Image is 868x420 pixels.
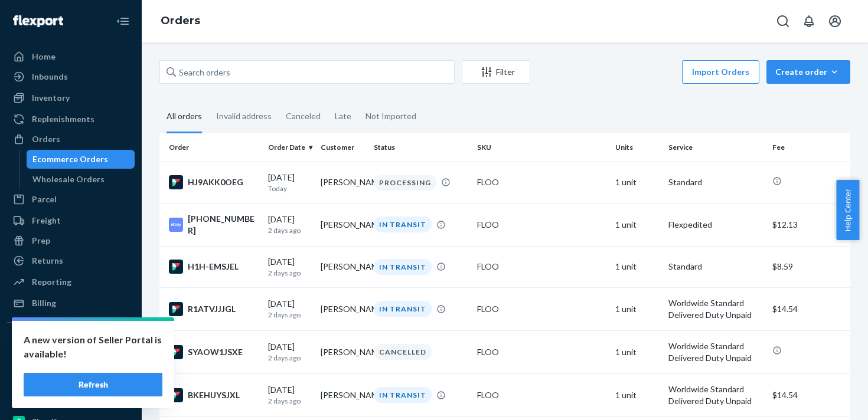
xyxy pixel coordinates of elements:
[321,142,364,152] div: Customer
[316,162,369,203] td: [PERSON_NAME]
[477,261,606,273] div: FLOO
[24,333,162,361] p: A new version of Seller Portal is available!
[462,66,530,78] div: Filter
[668,383,763,407] p: Worldwide Standard Delivered Duty Unpaid
[111,9,135,33] button: Close Navigation
[268,214,312,235] div: [DATE]
[167,101,202,133] div: All orders
[374,301,432,317] div: IN TRANSIT
[611,246,664,287] td: 1 unit
[668,176,763,188] p: Standard
[268,384,312,406] div: [DATE]
[32,215,61,227] div: Freight
[477,389,606,401] div: FLOO
[472,133,611,162] th: SKU
[169,345,259,359] div: SYAOW1JSXE
[32,51,56,63] div: Home
[611,373,664,416] td: 1 unit
[32,71,68,83] div: Inbounds
[268,183,312,193] p: Today
[7,251,135,270] a: Returns
[268,298,312,320] div: [DATE]
[7,273,135,291] a: Reporting
[374,344,432,360] div: CANCELLED
[32,193,57,205] div: Parcel
[151,4,210,38] ol: breadcrumbs
[268,256,312,278] div: [DATE]
[268,172,312,193] div: [DATE]
[316,203,369,246] td: [PERSON_NAME]
[477,176,606,188] div: FLOO
[7,88,135,107] a: Inventory
[462,60,530,84] button: Filter
[268,396,312,406] p: 2 days ago
[766,60,850,84] button: Create order
[286,101,321,132] div: Canceled
[611,162,664,203] td: 1 unit
[159,60,455,84] input: Search orders
[775,66,841,78] div: Create order
[768,287,850,330] td: $14.54
[664,133,768,162] th: Service
[216,101,272,132] div: Invalid address
[7,231,135,250] a: Prep
[32,92,70,104] div: Inventory
[268,310,312,320] p: 2 days ago
[768,373,850,416] td: $14.54
[823,9,847,33] button: Open account menu
[7,372,135,391] a: eBay
[7,294,135,313] a: Billing
[24,373,162,396] button: Refresh
[7,190,135,209] a: Parcel
[27,150,135,169] a: Ecommerce Orders
[268,353,312,363] p: 2 days ago
[316,330,369,373] td: [PERSON_NAME]
[169,260,259,274] div: H1H-EMSJEL
[477,303,606,315] div: FLOO
[477,219,606,231] div: FLOO
[7,211,135,230] a: Freight
[369,133,473,162] th: Status
[668,261,763,273] p: Standard
[771,9,795,33] button: Open Search Box
[611,330,664,373] td: 1 unit
[316,246,369,287] td: [PERSON_NAME]
[374,216,432,232] div: IN TRANSIT
[668,297,763,321] p: Worldwide Standard Delivered Duty Unpaid
[335,101,351,132] div: Late
[7,67,135,86] a: Inbounds
[161,14,200,27] a: Orders
[374,175,436,191] div: PROCESSING
[32,113,94,125] div: Replenishments
[32,235,50,247] div: Prep
[797,9,821,33] button: Open notifications
[366,101,416,132] div: Not Imported
[374,259,432,275] div: IN TRANSIT
[7,332,135,351] button: Integrations
[169,388,259,402] div: BKEHUYSJXL
[159,133,263,162] th: Order
[374,387,432,403] div: IN TRANSIT
[7,110,135,129] a: Replenishments
[316,287,369,330] td: [PERSON_NAME]
[768,203,850,246] td: $12.13
[32,153,108,165] div: Ecommerce Orders
[268,268,312,278] p: 2 days ago
[668,340,763,364] p: Worldwide Standard Delivered Duty Unpaid
[27,170,135,189] a: Wholesale Orders
[268,341,312,363] div: [DATE]
[13,15,63,27] img: Flexport logo
[836,180,859,240] button: Help Center
[169,175,259,189] div: HJ9AKK0OEG
[268,225,312,235] p: 2 days ago
[611,133,664,162] th: Units
[611,203,664,246] td: 1 unit
[7,47,135,66] a: Home
[169,213,259,237] div: [PHONE_NUMBER]
[7,392,135,411] a: Etsy
[768,133,850,162] th: Fee
[263,133,316,162] th: Order Date
[7,352,135,371] a: Walmart
[32,297,56,309] div: Billing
